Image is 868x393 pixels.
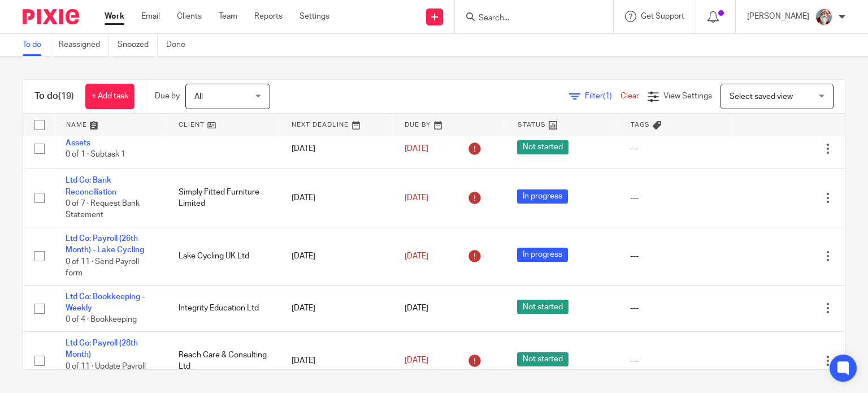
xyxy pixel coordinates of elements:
a: Snoozed [118,34,158,56]
a: Ltd Co: Payroll (26th Month) - Lake Cycling [66,235,144,254]
input: Search [478,14,579,24]
span: (19) [58,92,74,101]
span: Not started [517,352,568,366]
span: Not started [517,140,568,154]
span: [DATE] [405,304,428,312]
p: [PERSON_NAME] [747,11,809,22]
a: Reassigned [59,34,109,56]
img: Pixie [23,9,79,24]
a: Clear [620,92,639,100]
span: Select saved view [730,93,793,101]
span: All [194,93,203,101]
span: (1) [603,92,612,100]
span: Filter [585,92,620,100]
h1: To do [34,90,74,102]
span: 0 of 1 · Subtask 1 [66,150,125,158]
a: + Add task [85,84,134,109]
span: [DATE] [405,357,428,365]
a: Ltd Co: Bank Reconciliation [66,176,116,196]
a: Email [141,11,160,22]
td: Integrity Education Ltd [167,285,280,331]
div: --- [630,303,721,314]
div: --- [630,192,721,204]
a: Clients [177,11,202,22]
td: [DATE] [280,169,393,227]
a: Work [105,11,124,22]
div: --- [630,143,721,154]
span: In progress [517,248,568,262]
a: Assets [66,139,90,147]
span: [DATE] [405,194,428,202]
td: [DATE] [280,332,393,390]
span: 0 of 7 · Request Bank Statement [66,200,140,219]
td: Reach Care & Consulting Ltd [167,332,280,390]
span: Not started [517,300,568,314]
span: View Settings [663,92,712,100]
div: --- [630,251,721,262]
span: Tags [631,122,650,128]
span: Get Support [641,12,684,20]
td: Simply Fitted Furniture Limited [167,169,280,227]
span: 0 of 4 · Bookkeeping [66,316,137,324]
a: Done [166,34,194,56]
div: --- [630,355,721,366]
a: Ltd Co: Bookkeeping - Weekly [66,293,145,312]
span: 0 of 11 · Send Payroll form [66,258,139,278]
td: [DATE] [280,227,393,286]
td: [DATE] [280,285,393,331]
a: Ltd Co: Payroll (28th Month) [66,339,138,359]
img: Karen%20Pic.png [815,8,833,26]
a: Reports [254,11,283,22]
a: Team [219,11,237,22]
td: [DATE] [280,128,393,169]
td: Lake Cycling UK Ltd [167,227,280,286]
span: [DATE] [405,252,428,260]
span: In progress [517,189,568,204]
p: Due by [155,90,180,102]
a: To do [23,34,50,56]
span: [DATE] [405,145,428,153]
a: Settings [300,11,329,22]
span: 0 of 11 · Update Payroll File [66,362,146,382]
